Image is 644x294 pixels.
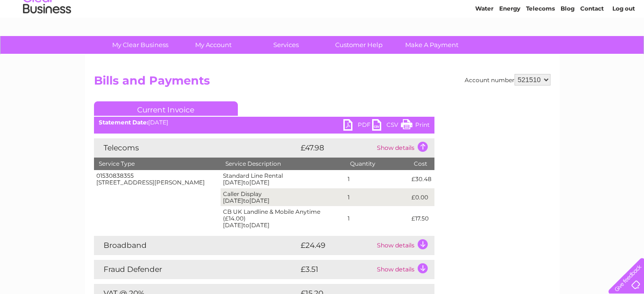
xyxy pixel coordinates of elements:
a: Water [475,41,493,48]
a: 0333 014 3131 [463,5,529,17]
span: to [243,179,249,186]
td: Standard Line Rental [DATE] [DATE] [221,170,346,188]
a: Print [401,119,430,133]
a: My Clear Business [101,36,180,54]
td: Fraud Defender [94,260,298,279]
td: 1 [345,188,409,207]
a: Customer Help [319,36,398,54]
th: Quantity [345,158,409,170]
th: Service Type [94,158,221,170]
td: £30.48 [409,170,434,188]
td: Show details [375,260,434,279]
a: Blog [561,41,574,48]
div: [DATE] [94,119,434,126]
td: £24.49 [298,236,375,255]
td: CB UK Landline & Mobile Anytime (£14.00) [DATE] [DATE] [221,206,346,231]
a: Contact [580,41,604,48]
a: CSV [372,119,401,133]
span: to [243,221,249,229]
td: £17.50 [409,206,434,231]
td: 1 [345,170,409,188]
th: Cost [409,158,434,170]
td: £3.51 [298,260,375,279]
td: £47.98 [298,138,375,158]
a: Make A Payment [392,36,471,54]
th: Service Description [221,158,346,170]
a: PDF [343,119,372,133]
a: Current Invoice [94,101,238,116]
a: Services [246,36,326,54]
b: Statement Date: [99,119,148,126]
a: Energy [499,41,520,48]
td: Show details [375,138,434,158]
img: logo.png [23,25,71,54]
div: Clear Business is a trading name of Verastar Limited (registered in [GEOGRAPHIC_DATA] No. 3667643... [96,5,549,47]
div: Account number [465,74,550,86]
a: Telecoms [526,41,555,48]
td: Show details [375,236,434,255]
td: £0.00 [409,188,434,207]
span: to [243,197,249,204]
a: Log out [612,41,635,48]
h2: Bills and Payments [94,74,550,92]
a: My Account [174,36,253,54]
div: 01530838355 [STREET_ADDRESS][PERSON_NAME] [96,172,218,186]
td: Telecoms [94,138,298,158]
td: Caller Display [DATE] [DATE] [221,188,346,207]
td: Broadband [94,236,298,255]
td: 1 [345,206,409,231]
